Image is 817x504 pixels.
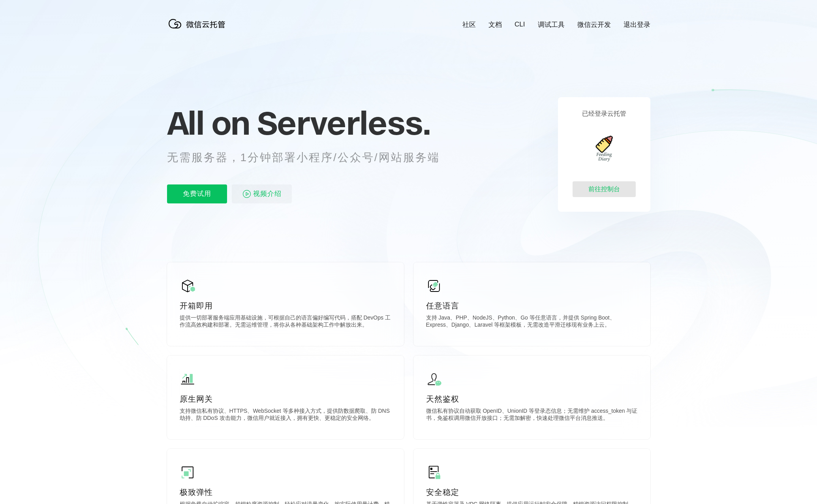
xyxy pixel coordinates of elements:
[167,103,250,143] span: All on
[180,408,391,423] p: 支持微信私有协议、HTTPS、WebSocket 等多种接入方式，提供防数据爬取、防 DNS 劫持、防 DDoS 攻击能力，微信用户就近接入，拥有更快、更稳定的安全网络。
[582,110,626,118] p: 已经登录云托管
[538,20,565,29] a: 调试工具
[180,300,391,311] p: 开箱即用
[253,184,282,203] span: 视频介绍
[573,181,636,197] div: 前往控制台
[180,314,391,330] p: 提供一切部署服务端应用基础设施，可根据自己的语言偏好编写代码，搭配 DevOps 工作流高效构建和部署。无需运维管理，将你从各种基础架构工作中解放出来。
[180,393,391,404] p: 原生网关
[167,150,455,165] p: 无需服务器，1分钟部署小程序/公众号/网站服务端
[462,20,476,29] a: 社区
[426,314,638,330] p: 支持 Java、PHP、NodeJS、Python、Go 等任意语言，并提供 Spring Boot、Express、Django、Laravel 等框架模板，无需改造平滑迁移现有业务上云。
[242,189,252,199] img: video_play.svg
[167,26,230,33] a: 微信云托管
[577,20,611,29] a: 微信云开发
[180,487,391,498] p: 极致弹性
[426,393,638,404] p: 天然鉴权
[624,20,650,29] a: 退出登录
[167,16,230,32] img: 微信云托管
[426,408,638,423] p: 微信私有协议自动获取 OpenID、UnionID 等登录态信息；无需维护 access_token 与证书，免鉴权调用微信开放接口；无需加解密，快速处理微信平台消息推送。
[257,103,430,143] span: Serverless.
[426,300,638,311] p: 任意语言
[167,184,227,203] p: 免费试用
[515,21,525,28] a: CLI
[426,487,638,498] p: 安全稳定
[488,20,502,29] a: 文档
